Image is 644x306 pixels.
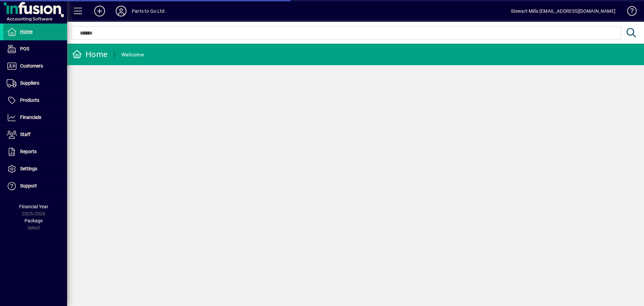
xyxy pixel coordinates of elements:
[3,41,67,57] a: POS
[20,132,31,137] span: Staff
[110,5,132,17] button: Profile
[20,149,37,154] span: Reports
[622,1,636,23] a: Knowledge Base
[3,143,67,160] a: Reports
[3,109,67,126] a: Financials
[20,115,41,120] span: Financials
[20,166,37,171] span: Settings
[3,92,67,109] a: Products
[3,75,67,92] a: Suppliers
[3,178,67,194] a: Support
[20,63,43,69] span: Customers
[72,49,108,60] div: Home
[24,218,43,223] span: Package
[121,49,144,60] div: Welcome
[20,46,29,51] span: POS
[89,5,110,17] button: Add
[20,29,33,34] span: Home
[132,6,166,16] div: Parts to Go Ltd.
[20,97,39,103] span: Products
[3,58,67,75] a: Customers
[3,161,67,177] a: Settings
[19,204,48,209] span: Financial Year
[3,126,67,143] a: Staff
[20,183,37,188] span: Support
[511,6,615,16] div: Stewart Mills [EMAIL_ADDRESS][DOMAIN_NAME]
[20,80,39,86] span: Suppliers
